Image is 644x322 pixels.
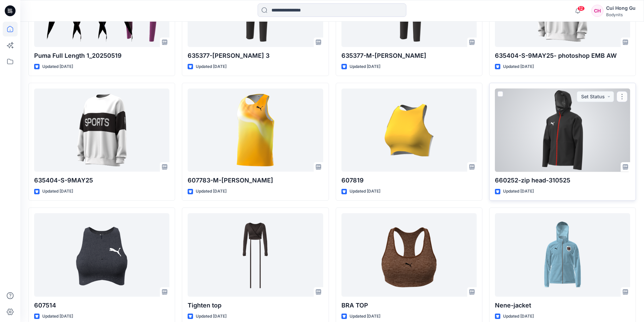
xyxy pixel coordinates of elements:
[606,12,636,17] div: Bodynits
[350,188,380,195] p: Updated [DATE]
[341,51,477,60] p: 635377-M-[PERSON_NAME]
[495,89,630,172] a: 660252-zip head-310525
[341,176,477,185] p: 607819
[495,213,630,297] a: Nene-jacket
[42,313,73,320] p: Updated [DATE]
[34,301,169,310] p: 607514
[188,89,323,172] a: 607783-M-Anna
[503,313,534,320] p: Updated [DATE]
[196,63,226,70] p: Updated [DATE]
[341,301,477,310] p: BRA TOP
[350,63,380,70] p: Updated [DATE]
[495,176,630,185] p: 660252-zip head-310525
[495,301,630,310] p: Nene-jacket
[188,301,323,310] p: Tighten top
[188,51,323,60] p: 635377-[PERSON_NAME] 3
[42,188,73,195] p: Updated [DATE]
[188,176,323,185] p: 607783-M-[PERSON_NAME]
[34,213,169,297] a: 607514
[42,63,73,70] p: Updated [DATE]
[350,313,380,320] p: Updated [DATE]
[34,51,169,60] p: Puma Full Length 1_20250519
[495,51,630,60] p: 635404-S-9MAY25- photoshop EMB AW
[196,313,226,320] p: Updated [DATE]
[34,89,169,172] a: 635404-S-9MAY25
[577,6,585,11] span: 12
[34,176,169,185] p: 635404-S-9MAY25
[341,89,477,172] a: 607819
[591,5,603,17] div: CH
[341,213,477,297] a: BRA TOP
[188,213,323,297] a: Tighten top
[503,188,534,195] p: Updated [DATE]
[606,4,636,12] div: Cui Hong Gu
[196,188,226,195] p: Updated [DATE]
[503,63,534,70] p: Updated [DATE]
